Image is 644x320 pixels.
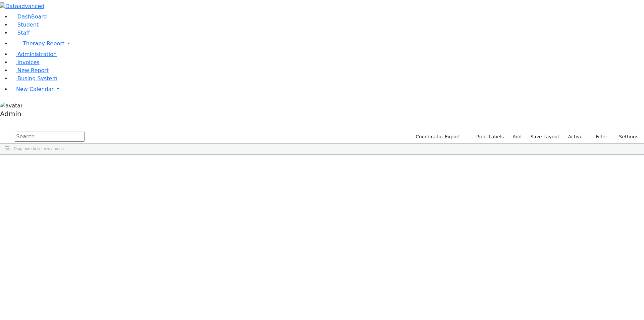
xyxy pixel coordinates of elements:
span: Busing System [17,75,57,82]
a: Staff [11,30,30,36]
a: Invoices [11,59,40,65]
span: Therapy Report [23,40,64,47]
a: Add [509,132,525,142]
a: New Report [11,67,49,74]
button: Save Layout [527,132,562,142]
a: Student [11,21,39,28]
a: New Calendar [11,83,644,96]
span: Drag here to set row groups [14,146,64,151]
span: Staff [17,30,30,36]
a: DashBoard [11,13,47,20]
span: Student [17,21,39,28]
span: DashBoard [17,13,47,20]
span: New Calendar [16,86,54,92]
label: Active [565,132,586,142]
a: Administration [11,51,57,57]
button: Filter [587,132,610,142]
span: Administration [17,51,57,57]
a: Busing System [11,75,57,82]
a: Therapy Report [11,37,644,50]
span: New Report [17,67,49,74]
button: Settings [610,132,641,142]
button: Print Labels [469,132,507,142]
input: Search [15,132,85,142]
button: Coordinator Export [411,132,463,142]
span: Invoices [17,59,40,65]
